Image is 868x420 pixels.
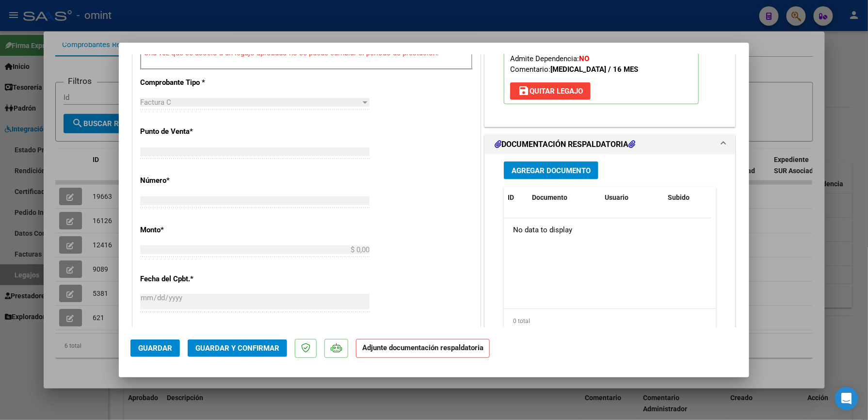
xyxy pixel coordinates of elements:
[504,309,716,333] div: 0 total
[188,339,287,357] button: Guardar y Confirmar
[140,175,240,186] p: Número
[518,87,583,96] span: Quitar Legajo
[504,162,598,179] button: Agregar Documento
[140,274,240,285] p: Fecha del Cpbt.
[510,12,638,74] span: CUIL: Nombre y Apellido: Período Desde: Período Hasta: Admite Dependencia:
[664,187,712,208] datatable-header-cell: Subido
[362,343,483,352] strong: Adjunte documentación respaldatoria
[512,166,591,175] span: Agregar Documento
[130,339,180,357] button: Guardar
[140,225,240,236] p: Monto
[140,98,171,107] span: Factura C
[601,187,664,208] datatable-header-cell: Usuario
[528,187,601,208] datatable-header-cell: Documento
[835,387,858,410] div: Open Intercom Messenger
[605,194,628,201] span: Usuario
[579,54,589,63] strong: NO
[495,139,635,150] h1: DOCUMENTACIÓN RESPALDATORIA
[510,65,638,74] span: Comentario:
[508,194,514,201] span: ID
[140,77,240,88] p: Comprobante Tipo *
[504,187,528,208] datatable-header-cell: ID
[485,154,735,355] div: DOCUMENTACIÓN RESPALDATORIA
[518,85,530,97] mat-icon: save
[195,344,279,353] span: Guardar y Confirmar
[510,82,591,100] button: Quitar Legajo
[485,135,735,154] mat-expansion-panel-header: DOCUMENTACIÓN RESPALDATORIA
[532,194,567,201] span: Documento
[140,126,240,137] p: Punto de Venta
[550,65,638,74] strong: [MEDICAL_DATA] / 16 MES
[504,218,711,242] div: No data to display
[668,194,690,201] span: Subido
[138,344,172,353] span: Guardar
